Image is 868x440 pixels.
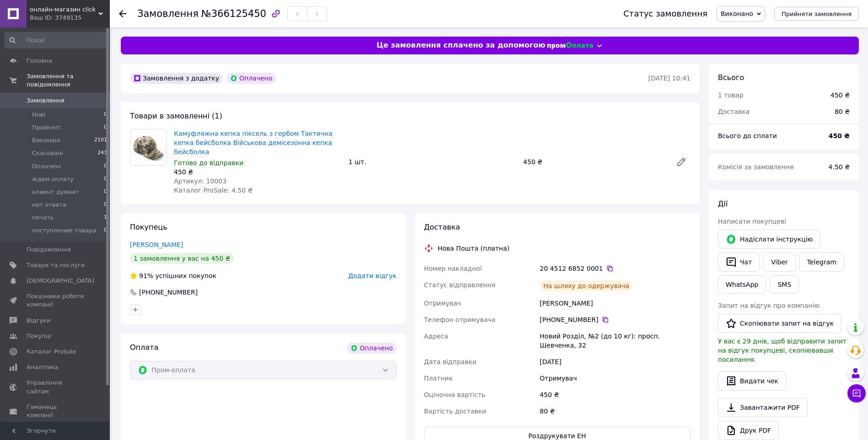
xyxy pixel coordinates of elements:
[718,302,819,309] span: Запит на відгук про компанію
[27,246,71,254] span: Повідомлення
[32,111,45,119] span: Нові
[130,129,166,165] img: Камуфляжна кепка піксель з гербом Тактична кепка бейсболка Військова демісезонна кепка бейсболка
[138,288,199,297] div: [PHONE_NUMBER]
[538,403,692,419] div: 80 ₴
[347,343,396,354] div: Оплачено
[32,226,96,235] span: поступление товара
[32,136,60,145] span: Виконані
[774,7,859,21] button: Прийняти замовлення
[829,163,850,171] span: 4.50 ₴
[174,187,253,194] span: Каталог ProSale: 4.50 ₴
[424,316,496,323] span: Телефон отримувача
[424,375,453,382] span: Платник
[538,386,692,403] div: 450 ₴
[174,177,226,185] span: Артикул: 10003
[104,201,107,209] span: 0
[226,73,276,84] div: Оплачено
[538,295,692,311] div: [PERSON_NAME]
[104,111,107,119] span: 0
[130,343,158,352] span: Оплата
[770,275,799,294] button: SMS
[718,421,779,440] a: Друк PDF
[104,162,107,171] span: 0
[174,130,332,156] a: Камуфляжна кепка піксель з гербом Тактична кепка бейсболка Військова демісезонна кепка бейсболка
[5,32,108,48] input: Пошук
[27,97,65,105] span: Замовлення
[104,123,107,132] span: 0
[32,188,79,196] span: клиент думает
[718,230,820,249] button: Надіслати інструкцію
[27,403,85,419] span: Гаманець компанії
[718,132,777,140] span: Всього до сплати
[27,348,76,356] span: Каталог ProSale
[799,252,844,272] a: Telegram
[763,252,795,272] a: Viber
[27,72,110,89] span: Замовлення та повідомлення
[424,300,461,307] span: Отримувач
[174,167,341,177] div: 450 ₴
[718,163,794,171] span: Комісія за замовлення
[94,136,107,145] span: 2101
[538,370,692,386] div: Отримувач
[424,408,486,415] span: Вартість доставки
[540,280,633,291] div: На шляху до одержувача
[174,159,243,166] span: Готово до відправки
[718,73,744,82] span: Всього
[718,91,744,99] span: 1 товар
[130,253,234,264] div: 1 замовлення у вас на 450 ₴
[30,14,110,22] div: Ваш ID: 3749135
[424,265,482,272] span: Номер накладної
[829,132,850,140] b: 450 ₴
[782,11,852,17] span: Прийняти замовлення
[27,317,50,325] span: Відгуки
[32,162,61,171] span: Оплачені
[30,5,98,14] span: онлайн-магазин click
[104,226,107,235] span: 0
[27,57,52,65] span: Головна
[137,8,199,19] span: Замовлення
[847,384,866,402] button: Чат з покупцем
[538,354,692,370] div: [DATE]
[201,8,266,19] span: №366125450
[424,391,485,398] span: Оціночна вартість
[130,112,222,120] span: Товари в замовленні (1)
[348,272,396,279] span: Додати відгук
[139,272,153,279] span: 91%
[32,149,63,157] span: Скасовані
[718,371,786,391] button: Видати чек
[130,73,223,84] div: Замовлення з додатку
[32,175,74,183] span: ждем оплату
[540,315,690,324] div: [PHONE_NUMBER]
[27,363,58,371] span: Аналітика
[519,156,669,168] div: 450 ₴
[32,123,60,132] span: Прийняті
[718,398,808,417] a: Завантажити PDF
[97,149,107,157] span: 243
[104,188,107,196] span: 0
[718,218,786,225] span: Написати покупцеві
[672,153,690,171] a: Редагувати
[623,9,707,18] div: Статус замовлення
[377,40,545,51] span: Це замовлення сплачено за допомогою
[718,252,760,272] button: Чат
[718,108,749,115] span: Доставка
[424,281,496,289] span: Статус відправлення
[718,275,766,294] a: WhatsApp
[130,223,167,231] span: Покупець
[424,333,448,340] span: Адреса
[27,261,85,269] span: Товари та послуги
[718,314,841,333] button: Скопіювати запит на відгук
[540,264,690,273] div: 20 4512 6852 0001
[27,292,85,309] span: Показники роботи компанії
[538,328,692,354] div: Новий Розділ, №2 (до 10 кг): просп. Шевченка, 32
[718,338,846,363] span: У вас є 29 днів, щоб відправити запит на відгук покупцеві, скопіювавши посилання.
[424,223,460,231] span: Доставка
[27,277,94,285] span: [DEMOGRAPHIC_DATA]
[32,214,54,222] span: печать
[119,9,126,18] div: Повернутися назад
[830,91,850,100] div: 450 ₴
[130,241,183,248] a: [PERSON_NAME]
[829,102,855,122] div: 80 ₴
[721,10,753,17] span: Виконано
[27,379,85,395] span: Управління сайтом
